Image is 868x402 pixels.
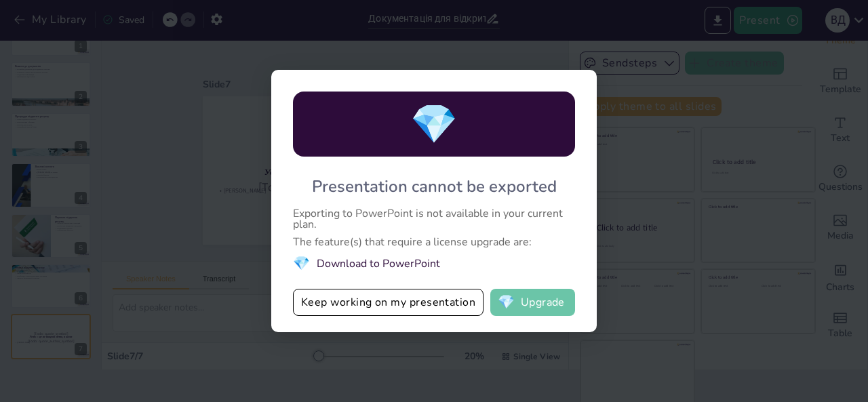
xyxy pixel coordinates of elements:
[293,254,310,273] span: diamond
[293,289,484,316] button: Keep working on my presentation
[293,237,575,247] div: The feature(s) that require a license upgrade are:
[498,296,515,309] span: diamond
[293,254,575,273] li: Download to PowerPoint
[312,176,557,197] div: Presentation cannot be exported
[490,289,575,316] button: diamondUpgrade
[293,208,575,230] div: Exporting to PowerPoint is not available in your current plan.
[410,98,458,150] span: diamond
